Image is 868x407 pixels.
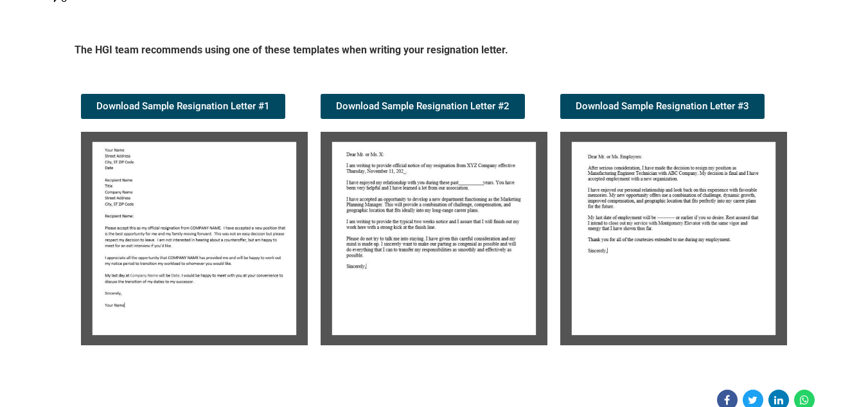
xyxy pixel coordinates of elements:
a: Download Sample Resignation Letter #1 [81,94,285,119]
h5: The HGI team recommends using one of these templates when writing your resignation letter. [75,43,794,62]
a: Download Sample Resignation Letter #3 [560,94,765,119]
a: Download Sample Resignation Letter #2 [321,94,525,119]
span: Download Sample Resignation Letter #3 [576,102,749,111]
span: Download Sample Resignation Letter #2 [336,102,509,111]
span: Download Sample Resignation Letter #1 [96,102,270,111]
